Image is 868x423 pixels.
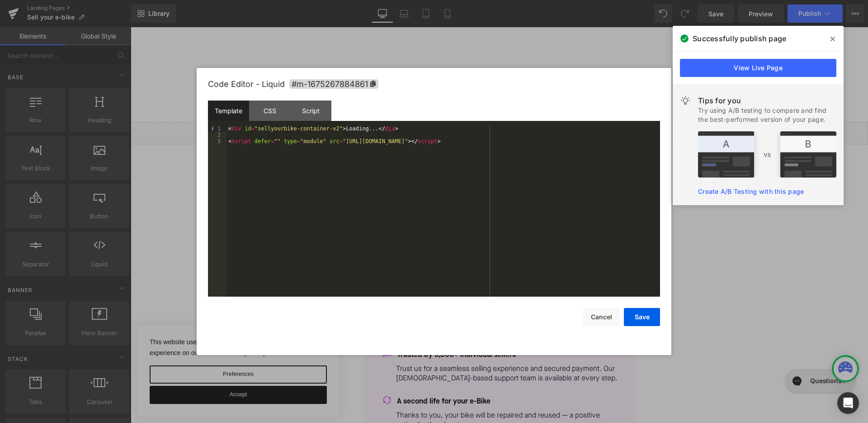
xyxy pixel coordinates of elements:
[94,320,137,332] a: Privacy Policy (opens in a new tab)
[208,138,226,144] div: 3
[698,187,804,195] a: Create A/B Testing with this page
[698,95,836,106] div: Tips for you
[698,106,836,124] div: Try using A/B testing to compare and find the best-performed version of your page.
[208,132,226,138] div: 2
[265,337,487,356] p: Trust us for a seamless selling experience and secured payment. Our [DEMOGRAPHIC_DATA]-based supp...
[265,281,487,310] p: When you sell your bike to us, you'll receive a $150 promo code to purchase another bike on Upway...
[19,311,167,329] span: This website uses cookies to ensure you get the best experience on our website.
[208,79,285,89] span: Code Editor - Liquid
[265,384,487,403] p: Thanks to you, your bike will be repaired and reused — a positive action for the planet.
[698,131,836,178] img: tip.png
[249,101,290,121] div: CSS
[583,308,619,326] button: Cancel
[251,161,487,175] h2: Why sell with Upway?
[19,359,196,377] button: Accept
[265,206,487,254] p: Upway ships you a box (for a $50 deposit that’s refunded once your bike arrives to our UpCenter) ...
[289,79,378,89] span: Click to copy
[266,268,356,275] span: Get $150 off your next bike
[6,298,209,389] div: cookie bar
[208,125,226,132] div: 1
[624,308,660,326] button: Save
[680,59,836,77] a: View Live Page
[208,101,249,121] div: Template
[837,392,859,414] div: Open Intercom Messenger
[693,33,786,44] span: Successfully publish page
[266,371,360,378] span: A second life for your e-Bike
[266,193,328,200] span: No hassle, sell fast
[290,101,331,121] div: Script
[680,95,691,106] img: light.svg
[19,338,196,356] button: Preferences
[266,324,385,332] span: Trusted by 5,000+ individual sellers
[650,339,728,369] iframe: Gorgias live chat messenger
